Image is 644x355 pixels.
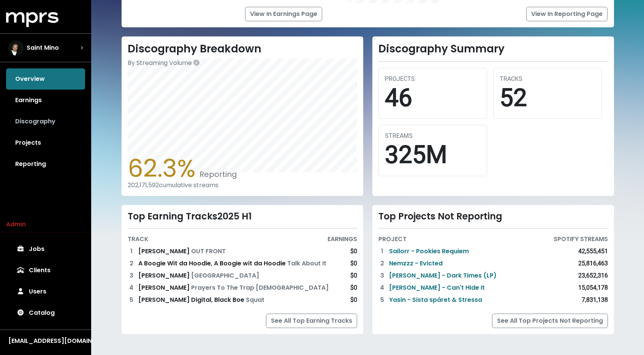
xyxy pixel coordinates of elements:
[246,295,264,304] span: Squat
[389,283,485,292] a: [PERSON_NAME] - Can't Hide It
[492,314,608,328] a: See All Top Projects Not Reporting
[138,283,191,292] span: [PERSON_NAME]
[287,259,326,268] span: Talk About It
[385,74,481,84] div: PROJECTS
[385,84,481,113] div: 46
[378,211,608,222] div: Top Projects Not Reporting
[350,295,357,305] div: $0
[389,295,482,305] a: Yasin - Sista spåret & Stressa
[385,140,481,170] div: 325M
[378,235,407,244] div: PROJECT
[350,259,357,268] div: $0
[138,271,191,280] span: [PERSON_NAME]
[266,314,357,328] a: See All Top Earning Tracks
[6,238,85,260] a: Jobs
[128,151,196,185] span: 62.3%
[378,295,386,305] div: 5
[6,336,85,346] button: [EMAIL_ADDRESS][DOMAIN_NAME]
[378,271,386,280] div: 3
[128,211,357,222] div: Top Earning Tracks 2025 H1
[8,40,24,55] img: The selected account / producer
[578,247,608,256] div: 42,555,451
[578,271,608,280] div: 23,652,316
[128,283,135,292] div: 4
[389,271,497,280] a: [PERSON_NAME] - Dark Times (LP)
[378,283,386,292] div: 4
[138,295,246,304] span: [PERSON_NAME] Digital, Black Boe
[378,259,386,268] div: 2
[378,247,386,256] div: 1
[128,295,135,305] div: 5
[6,260,85,281] a: Clients
[138,259,287,268] span: A Boogie Wit da Hoodie, A Boogie wit da Hoodie
[128,235,149,244] div: TRACK
[582,295,608,305] div: 7,831,138
[6,111,85,132] a: Discography
[6,153,85,175] a: Reporting
[8,336,83,346] div: [EMAIL_ADDRESS][DOMAIN_NAME]
[6,281,85,302] a: Users
[191,247,226,256] span: OUT FRONT
[6,302,85,323] a: Catalog
[578,283,608,292] div: 15,054,178
[526,7,608,21] a: View In Reporting Page
[196,169,237,180] span: Reporting
[128,181,357,189] div: 202,171,592 cumulative streams
[128,247,135,256] div: 1
[191,283,329,292] span: Prayers To The Trap [DEMOGRAPHIC_DATA]
[27,43,59,52] span: Saint Mino
[554,235,608,244] div: SPOTIFY STREAMS
[128,58,192,67] span: By Streaming Volume
[500,84,595,113] div: 52
[500,74,595,84] div: TRACKS
[245,7,322,21] a: View In Earnings Page
[385,131,481,140] div: STREAMS
[350,247,357,256] div: $0
[389,259,443,268] a: Nemzzz - Evicted
[6,90,85,111] a: Earnings
[378,43,608,55] h2: Discography Summary
[6,15,59,24] a: mprs logo
[6,132,85,153] a: Projects
[191,271,259,280] span: [GEOGRAPHIC_DATA]
[128,43,357,55] h2: Discography Breakdown
[128,271,135,280] div: 3
[128,259,135,268] div: 2
[328,235,357,244] div: EARNINGS
[350,271,357,280] div: $0
[350,283,357,292] div: $0
[389,247,469,256] a: Sailorr - Pookies Requiem
[138,247,191,256] span: [PERSON_NAME]
[578,259,608,268] div: 25,816,463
